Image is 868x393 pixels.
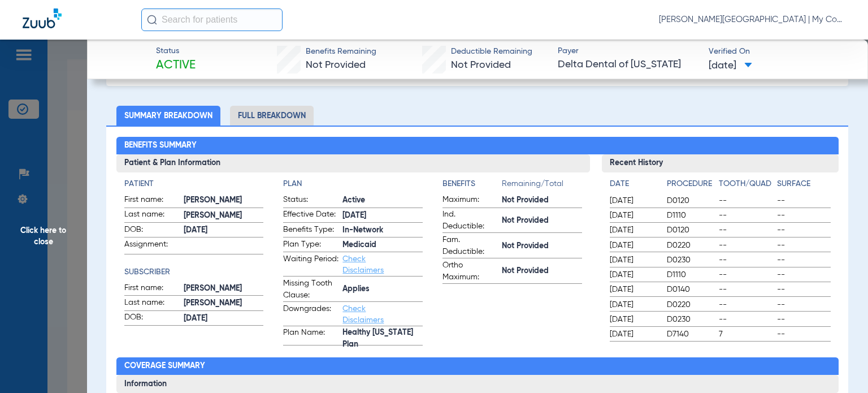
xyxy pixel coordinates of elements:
input: Search for patients [141,8,283,31]
span: -- [719,269,772,280]
span: [PERSON_NAME] [184,195,264,206]
span: Missing Tooth Clause: [283,278,338,301]
span: Status [156,45,196,57]
span: -- [719,299,772,310]
span: D0120 [667,224,715,236]
span: Maximum: [442,194,498,208]
span: [PERSON_NAME][GEOGRAPHIC_DATA] | My Community Dental Centers [659,14,845,25]
span: -- [719,210,772,221]
span: Remaining/Total [502,178,582,194]
span: -- [719,284,772,295]
span: -- [719,195,772,206]
span: -- [777,284,831,295]
span: [DATE] [184,313,264,325]
span: Waiting Period: [283,253,338,276]
span: -- [777,299,831,310]
span: [DATE] [342,210,423,222]
span: D0230 [667,254,715,266]
h4: Subscriber [124,266,264,278]
span: [DATE] [610,269,657,280]
span: Payer [558,45,698,57]
span: -- [777,195,831,206]
span: First name: [124,282,180,296]
span: [PERSON_NAME] [184,297,264,309]
span: Active [156,58,196,74]
span: D1110 [667,210,715,221]
span: Active [342,195,423,206]
span: Status: [283,194,338,208]
a: Check Disclaimers [342,255,384,274]
img: Zuub Logo [23,8,62,28]
h2: Coverage Summary [116,357,839,375]
span: [DATE] [610,299,657,310]
span: -- [719,224,772,236]
span: Not Provided [502,215,582,227]
span: Last name: [124,209,180,222]
span: Last name: [124,297,180,310]
span: [DATE] [610,254,657,266]
span: -- [719,314,772,325]
span: [DATE] [610,210,657,221]
app-breakdown-title: Benefits [442,178,502,194]
span: [DATE] [610,195,657,206]
span: [DATE] [184,224,264,236]
span: DOB: [124,224,180,237]
span: D0220 [667,240,715,251]
span: [DATE] [610,329,657,340]
span: Not Provided [451,60,511,70]
iframe: Chat Widget [811,339,868,393]
span: Delta Dental of [US_STATE] [558,58,698,72]
span: Assignment: [124,239,180,254]
span: -- [777,254,831,266]
h3: Recent History [602,154,839,172]
span: Healthy [US_STATE] Plan [342,333,423,345]
span: Medicaid [342,239,423,251]
span: 7 [719,329,772,340]
span: D0220 [667,299,715,310]
h4: Plan [283,178,423,190]
li: Summary Breakdown [116,106,220,126]
h3: Information [116,375,839,393]
h4: Date [610,178,657,190]
app-breakdown-title: Tooth/Quad [719,178,772,194]
span: First name: [124,194,180,208]
span: [PERSON_NAME] [184,283,264,295]
span: Plan Type: [283,239,338,252]
span: [DATE] [610,240,657,251]
span: Ortho Maximum: [442,260,498,283]
span: -- [777,210,831,221]
span: Downgrades: [283,303,338,326]
span: [DATE] [610,284,657,295]
app-breakdown-title: Date [610,178,657,194]
span: -- [777,240,831,251]
span: Verified On [709,46,849,58]
h4: Procedure [667,178,715,190]
span: -- [777,314,831,325]
img: Search Icon [147,15,157,25]
app-breakdown-title: Surface [777,178,831,194]
span: Not Provided [502,195,582,206]
span: Ind. Deductible: [442,209,498,232]
span: Benefits Type: [283,224,338,237]
span: Fam. Deductible: [442,234,498,258]
span: D7140 [667,329,715,340]
span: Effective Date: [283,209,338,222]
span: Not Provided [306,60,366,70]
h4: Benefits [442,178,502,190]
span: -- [777,224,831,236]
span: DOB: [124,312,180,325]
h4: Patient [124,178,264,190]
h4: Surface [777,178,831,190]
li: Full Breakdown [230,106,314,126]
span: Not Provided [502,240,582,252]
span: -- [719,240,772,251]
span: Deductible Remaining [451,46,532,58]
span: Not Provided [502,265,582,277]
span: [DATE] [610,314,657,325]
span: D0140 [667,284,715,295]
span: [DATE] [610,224,657,236]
